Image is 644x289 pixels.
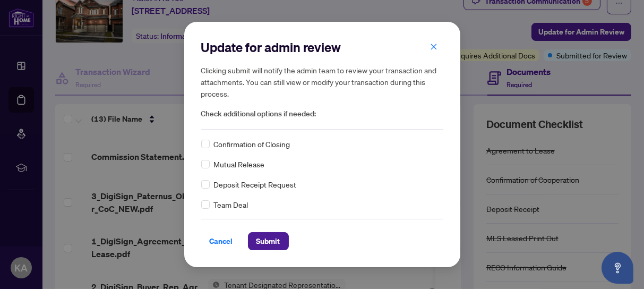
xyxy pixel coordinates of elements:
span: Cancel [210,233,233,250]
span: Confirmation of Closing [214,138,290,150]
span: Team Deal [214,199,248,210]
span: close [430,43,437,50]
h2: Update for admin review [201,39,443,56]
span: Submit [256,233,280,250]
button: Submit [248,232,289,250]
span: Mutual Release [214,158,265,170]
span: Deposit Receipt Request [214,178,297,190]
button: Open asap [602,252,633,284]
button: Cancel [201,232,242,250]
h5: Clicking submit will notify the admin team to review your transaction and attachments. You can st... [201,64,443,99]
span: Check additional options if needed: [201,108,443,120]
